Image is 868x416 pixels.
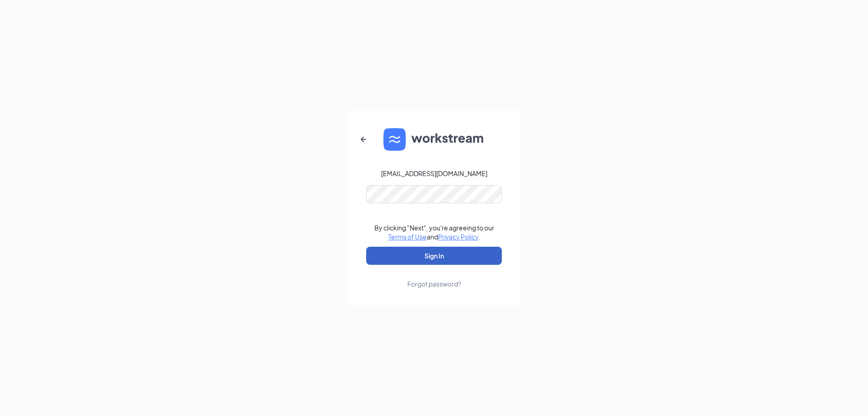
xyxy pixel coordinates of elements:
[407,265,461,288] a: Forgot password?
[407,279,461,288] div: Forgot password?
[366,247,502,265] button: Sign In
[438,233,478,241] a: Privacy Policy
[353,129,374,150] button: ArrowLeftNew
[381,169,487,178] div: [EMAIL_ADDRESS][DOMAIN_NAME]
[374,223,494,241] div: By clicking "Next", you're agreeing to our and .
[388,233,427,241] a: Terms of Use
[358,134,369,145] svg: ArrowLeftNew
[383,128,485,151] img: WS logo and Workstream text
